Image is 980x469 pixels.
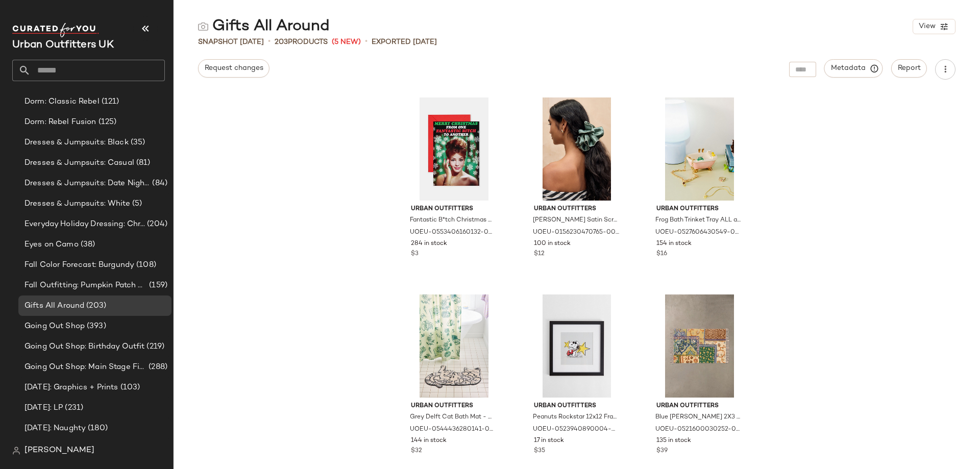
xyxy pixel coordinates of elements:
[24,157,134,169] span: Dresses & Jumpsuits: Casual
[534,402,620,411] span: Urban Outfitters
[198,16,330,37] div: Gifts All Around
[24,382,118,393] span: [DATE]: Graphics + Prints
[24,402,63,414] span: [DATE]: LP
[656,402,743,411] span: Urban Outfitters
[204,64,263,72] span: Request changes
[526,97,628,201] img: 0156230470765_030_m
[24,300,84,312] span: Gifts All Around
[655,413,742,422] span: Blue [PERSON_NAME] 2X3 Rug - Blue at Urban Outfitters
[656,250,667,259] span: $16
[656,239,692,249] span: 154 in stock
[130,198,142,210] span: (5)
[24,445,94,457] span: [PERSON_NAME]
[86,423,108,434] span: (180)
[24,423,86,434] span: [DATE]: Naughty
[891,59,927,78] button: Report
[533,413,619,422] span: Peanuts Rockstar 12x12 Framed Wall Art Print at Urban Outfitters
[24,137,129,149] span: Dresses & Jumpsuits: Black
[533,228,619,237] span: UOEU-0156230470765-000-030
[411,239,447,249] span: 284 in stock
[150,178,167,189] span: (84)
[79,239,95,251] span: (38)
[411,402,497,411] span: Urban Outfitters
[12,447,20,455] img: svg%3e
[403,294,505,398] img: 0544436280141_004_a2
[63,402,83,414] span: (231)
[24,320,85,332] span: Going Out Shop
[198,21,208,32] img: svg%3e
[534,436,564,446] span: 17 in stock
[24,341,144,353] span: Going Out Shop: Birthday Outfit
[84,300,106,312] span: (203)
[410,425,496,434] span: UOEU-0544436280141-000-004
[146,361,167,373] span: (288)
[134,157,151,169] span: (81)
[534,250,545,259] span: $12
[410,228,496,237] span: UOEU-0553406160132-000-000
[897,64,921,72] span: Report
[268,36,271,48] span: •
[918,22,936,31] span: View
[365,36,367,48] span: •
[100,96,119,108] span: (121)
[275,37,328,47] div: Products
[134,259,156,271] span: (108)
[24,259,134,271] span: Fall Color Forecast: Burgundy
[145,218,167,230] span: (204)
[824,59,883,78] button: Metadata
[96,116,117,128] span: (125)
[656,447,668,456] span: $39
[655,228,742,237] span: UOEU-0527606430549-000-000
[198,59,269,78] button: Request changes
[655,216,742,225] span: Frog Bath Trinket Tray ALL at Urban Outfitters
[411,436,447,446] span: 144 in stock
[403,97,505,201] img: 0553406160132_000_b
[147,280,167,291] span: (159)
[534,205,620,214] span: Urban Outfitters
[655,425,742,434] span: UOEU-0521600030252-000-040
[12,40,114,51] span: Current Company Name
[656,205,743,214] span: Urban Outfitters
[533,216,619,225] span: [PERSON_NAME] Satin Scrunchie - Green ALL at Urban Outfitters
[411,447,422,456] span: $32
[85,320,106,332] span: (393)
[656,436,691,446] span: 135 in stock
[198,37,264,47] span: Snapshot [DATE]
[12,23,99,37] img: cfy_white_logo.C9jOOHJF.svg
[648,294,751,398] img: 0521600030252_040_a2
[24,361,146,373] span: Going Out Shop: Main Stage Fits
[332,37,361,47] span: (5 New)
[275,38,288,46] span: 203
[24,178,150,189] span: Dresses & Jumpsuits: Date Night/ Night Out
[24,96,100,108] span: Dorm: Classic Rebel
[913,19,955,34] button: View
[411,250,419,259] span: $3
[24,198,130,210] span: Dresses & Jumpsuits: White
[118,382,140,393] span: (103)
[24,218,145,230] span: Everyday Holiday Dressing: Christmas Markets
[526,294,628,398] img: 0523940890004_000_a2
[533,425,619,434] span: UOEU-0523940890004-000-000
[411,205,497,214] span: Urban Outfitters
[648,97,751,201] img: 0527606430549_000_a2
[144,341,164,353] span: (219)
[410,413,496,422] span: Grey Delft Cat Bath Mat - Grey ALL at Urban Outfitters
[24,239,79,251] span: Eyes on Camo
[372,37,437,47] p: Exported [DATE]
[534,239,571,249] span: 100 in stock
[830,64,877,73] span: Metadata
[129,137,145,149] span: (35)
[24,116,96,128] span: Dorm: Rebel Fusion
[534,447,545,456] span: $35
[410,216,496,225] span: Fantastic B*tch Christmas Greetings Card ALL at Urban Outfitters
[24,280,147,291] span: Fall Outfitting: Pumpkin Patch Fits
